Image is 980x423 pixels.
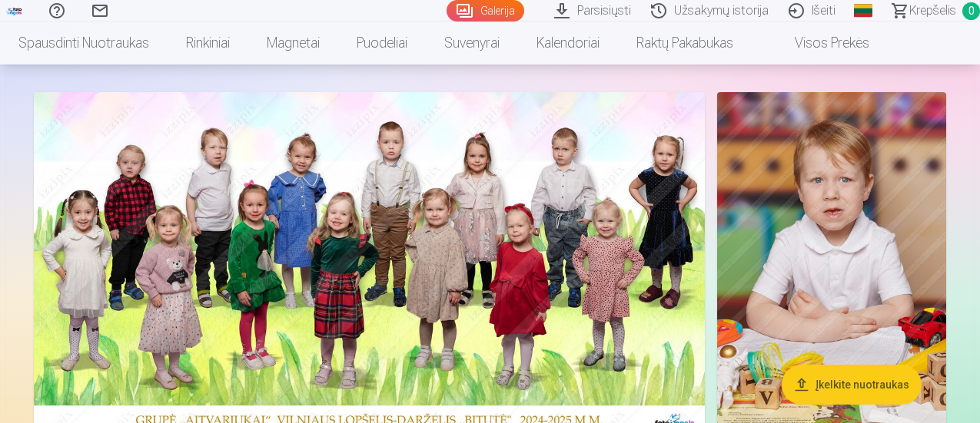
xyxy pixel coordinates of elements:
[248,21,338,64] a: Magnetai
[426,21,518,64] a: Suvenyrai
[962,2,980,20] span: 0
[752,21,888,64] a: Visos prekės
[338,21,426,64] a: Puodeliai
[6,6,23,15] img: /fa5
[909,2,956,20] span: Krepšelis
[782,365,922,405] button: Įkelkite nuotraukas
[618,21,752,64] a: Raktų pakabukas
[168,21,248,64] a: Rinkiniai
[518,21,618,64] a: Kalendoriai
